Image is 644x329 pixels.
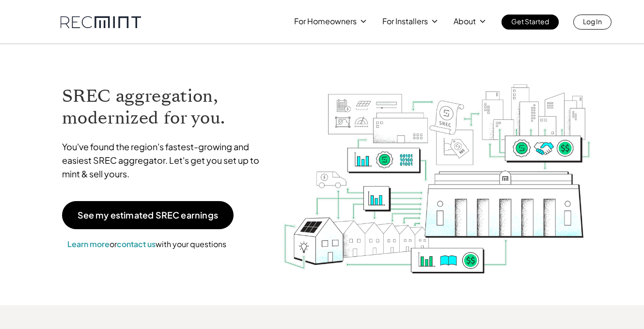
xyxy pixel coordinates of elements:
[294,15,357,28] p: For Homeowners
[62,238,232,251] p: or with your questions
[78,211,218,219] p: See my estimated SREC earnings
[583,15,602,28] p: Log In
[502,15,559,30] a: Get Started
[382,15,428,28] p: For Installers
[573,15,612,30] a: Log In
[62,201,234,229] a: See my estimated SREC earnings
[283,59,592,276] img: RECmint value cycle
[62,85,268,129] h1: SREC aggregation, modernized for you.
[454,15,476,28] p: About
[117,239,156,249] a: contact us
[67,239,110,249] a: Learn more
[62,140,268,181] p: You've found the region's fastest-growing and easiest SREC aggregator. Let's get you set up to mi...
[511,15,549,28] p: Get Started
